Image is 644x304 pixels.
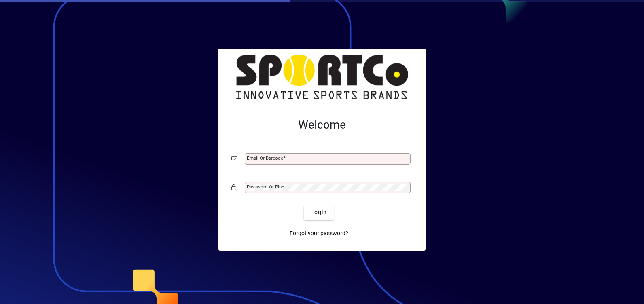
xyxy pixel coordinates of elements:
h2: Welcome [231,118,413,132]
mat-label: Email or Barcode [247,155,283,161]
span: Forgot your password? [290,229,348,238]
span: Login [310,208,327,217]
button: Login [304,205,333,220]
a: Forgot your password? [286,226,352,241]
mat-label: Password or Pin [247,184,282,190]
